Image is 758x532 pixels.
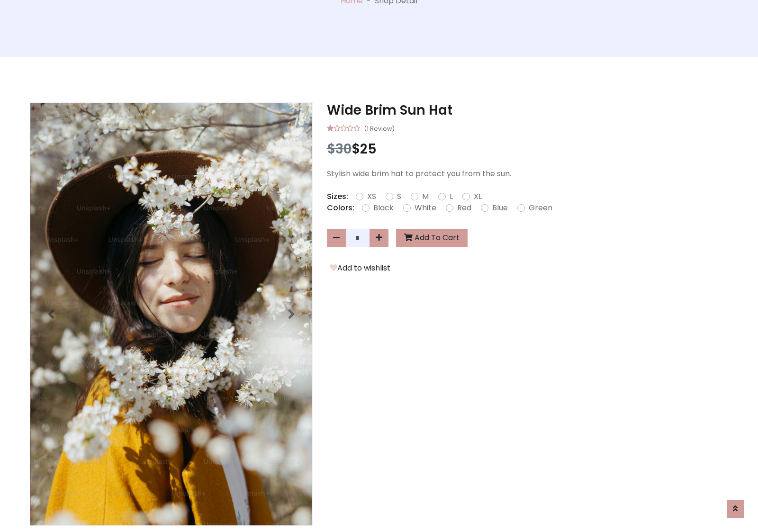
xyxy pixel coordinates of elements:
[492,202,508,214] label: Blue
[457,202,471,214] label: Red
[474,191,482,202] label: XL
[529,202,552,214] label: Green
[396,229,468,247] button: Add To Cart
[327,141,728,157] h3: $
[360,140,377,158] span: 25
[327,262,393,274] button: Add to wishlist
[327,191,348,202] p: Sizes:
[367,191,376,202] label: XS
[327,202,354,214] p: Colors:
[450,191,453,202] label: L
[30,103,312,525] img: Image
[397,191,401,202] label: S
[373,202,394,214] label: Black
[327,140,352,158] span: $30
[422,191,429,202] label: M
[327,102,728,118] h3: Wide Brim Sun Hat
[364,122,395,134] small: (1 Review)
[415,202,436,214] label: White
[327,168,728,180] p: Stylish wide brim hat to protect you from the sun.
